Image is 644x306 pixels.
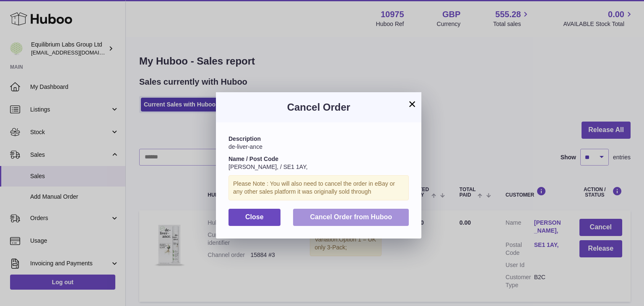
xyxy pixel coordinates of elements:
[407,99,417,109] button: ×
[229,163,308,170] span: [PERSON_NAME], / SE1 1AY,
[245,213,264,220] span: Close
[229,135,261,142] strong: Description
[229,175,409,200] div: Please Note : You will also need to cancel the order in eBay or any other sales platform it was o...
[310,213,392,220] span: Cancel Order from Huboo
[229,101,409,114] h3: Cancel Order
[229,156,278,162] strong: Name / Post Code
[293,209,409,226] button: Cancel Order from Huboo
[229,209,280,226] button: Close
[229,143,262,150] span: de-liver-ance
